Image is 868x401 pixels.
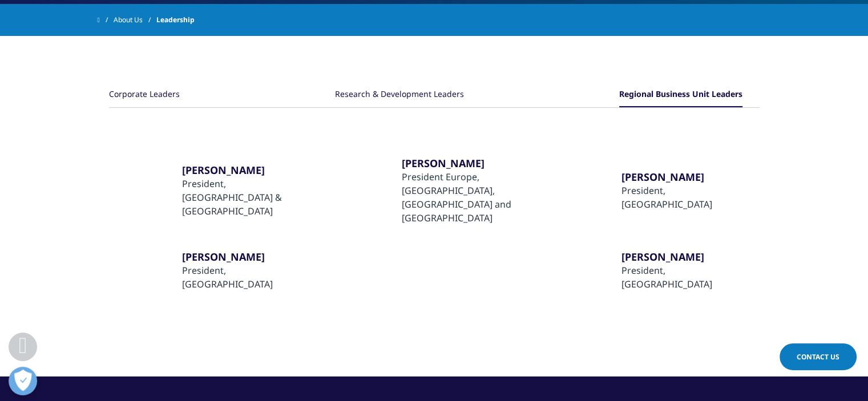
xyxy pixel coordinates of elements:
div: ​President, [GEOGRAPHIC_DATA] & [GEOGRAPHIC_DATA] [182,177,314,218]
a: ​[PERSON_NAME] [402,156,534,170]
button: Corporate Leaders [109,83,180,107]
a: [PERSON_NAME] [182,163,314,177]
div: ​President, [GEOGRAPHIC_DATA] [621,184,754,211]
a: Contact Us [780,343,857,370]
div: President Europe, [GEOGRAPHIC_DATA], [GEOGRAPHIC_DATA] and [GEOGRAPHIC_DATA] [402,170,534,225]
button: Abrir preferencias [9,367,37,395]
button: Regional Business Unit Leaders [619,83,742,107]
span: Contact Us [797,352,839,362]
a: About Us [114,10,156,30]
a: [PERSON_NAME] [621,250,754,264]
div: President, [GEOGRAPHIC_DATA] [621,264,754,291]
div: ​President, [GEOGRAPHIC_DATA] [182,264,314,291]
button: Research & Development Leaders [335,83,464,107]
span: Leadership [156,10,195,30]
a: [PERSON_NAME] [621,170,754,184]
a: ​[PERSON_NAME] [182,250,314,264]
